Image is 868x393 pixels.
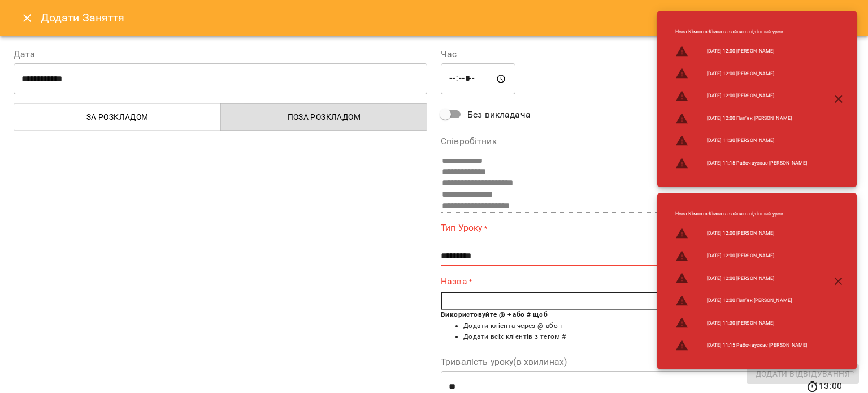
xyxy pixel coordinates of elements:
li: [DATE] 12:00 [PERSON_NAME] [666,245,817,267]
li: [DATE] 12:00 [PERSON_NAME] [666,267,817,290]
button: Close [14,5,41,32]
label: Тривалість уроку(в хвилинах) [441,357,854,366]
li: [DATE] 12:00 Пип’як [PERSON_NAME] [666,107,817,130]
label: Назва [441,275,854,288]
li: Нова Кімната : Кімната зайнята під інший урок [666,24,817,40]
h6: Додати Заняття [41,9,854,27]
li: [DATE] 11:15 Рабочаускас [PERSON_NAME] [666,334,817,357]
li: Нова Кімната : Кімната зайнята під інший урок [666,206,817,222]
b: Використовуйте @ + або # щоб [441,310,548,318]
button: Поза розкладом [220,103,428,131]
li: [DATE] 12:00 [PERSON_NAME] [666,40,817,63]
label: Тип Уроку [441,222,854,235]
span: Поза розкладом [228,110,421,124]
li: [DATE] 11:30 [PERSON_NAME] [666,129,817,152]
li: [DATE] 12:00 Пип’як [PERSON_NAME] [666,290,817,312]
span: За розкладом [21,110,214,124]
li: [DATE] 11:15 Рабочаускас [PERSON_NAME] [666,152,817,175]
span: Без викладача [467,108,531,122]
li: [DATE] 12:00 [PERSON_NAME] [666,85,817,107]
li: [DATE] 12:00 [PERSON_NAME] [666,62,817,85]
button: За розкладом [14,103,221,131]
li: Додати клієнта через @ або + [463,321,854,332]
label: Час [441,50,854,59]
label: Співробітник [441,137,854,146]
li: [DATE] 12:00 [PERSON_NAME] [666,222,817,245]
li: Додати всіх клієнтів з тегом # [463,331,854,343]
li: [DATE] 11:30 [PERSON_NAME] [666,312,817,334]
label: Дата [14,50,427,59]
